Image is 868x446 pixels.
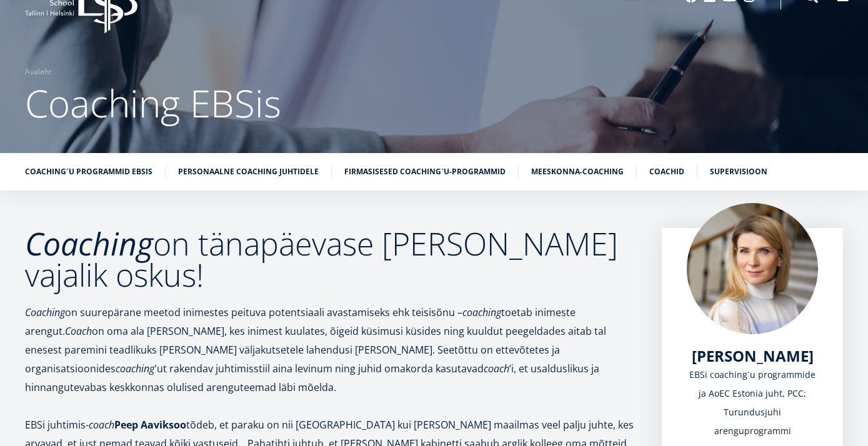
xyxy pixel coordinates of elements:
[25,77,281,129] span: Coaching EBSis
[687,203,818,334] img: Merle Viirmaa – EBS coaching’u programmide ja AoEC Estonia juht, PCC
[649,166,684,178] a: Coachid
[65,324,92,338] em: Coach
[25,66,51,78] a: Avaleht
[114,418,186,432] strong: Peep Aaviksoo
[462,305,501,319] em: coaching
[25,228,637,290] h2: on tänapäevase [PERSON_NAME] vajalik oskus!
[692,347,814,365] a: [PERSON_NAME]
[116,362,154,375] em: coaching
[25,222,153,265] em: Coaching
[710,166,767,178] a: SUPERVISIOON
[25,303,637,397] p: on suurepärane meetod inimestes peituva potentsiaali avastamiseks ehk teisisõnu – toetab inimeste...
[89,418,114,432] em: coach
[531,166,624,178] a: Meeskonna-coaching
[25,166,152,178] a: Coaching´u programmid EBSis
[178,166,319,178] a: Personaalne coaching juhtidele
[344,166,506,178] a: Firmasisesed coaching`u-programmid
[25,305,65,319] em: Coaching
[484,362,509,375] em: coach
[692,345,814,366] span: [PERSON_NAME]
